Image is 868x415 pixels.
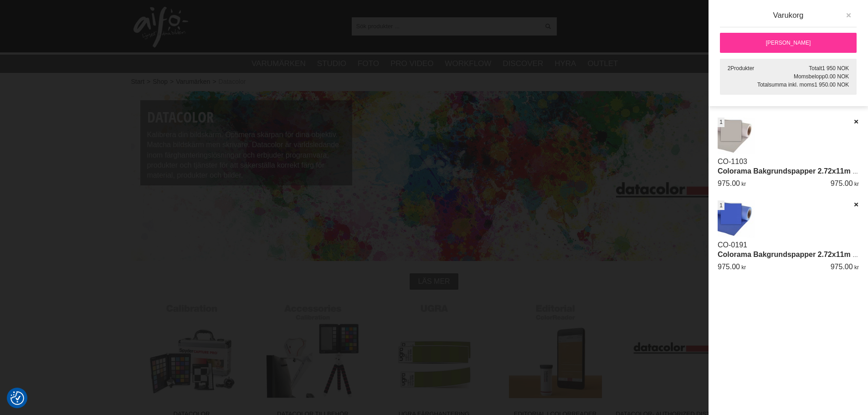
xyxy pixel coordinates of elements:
img: Colorama Bakgrundspapper 2.72x11m Chromablue [718,200,755,237]
a: CO-1103 [718,158,747,165]
span: 2 [728,65,731,72]
span: 975.00 [831,179,853,187]
img: Revisit consent button [10,391,24,405]
button: Samtyckesinställningar [10,390,24,406]
span: 1 [719,118,723,126]
span: 1 950 NOK [822,65,849,72]
span: Totalt [809,65,822,72]
span: 975.00 [831,263,853,271]
a: CO-0191 [718,241,747,249]
span: Totalsumma inkl. moms [757,82,814,88]
span: Momsbelopp [794,73,825,80]
a: [PERSON_NAME] [720,33,857,53]
span: 1 950.00 NOK [814,82,849,88]
span: 1 [719,201,723,210]
span: 975.00 [718,263,740,271]
img: Colorama Bakgrundspapper 2.72x11m Steel Grey [718,118,755,154]
span: 0.00 NOK [825,73,849,80]
span: Varukorg [773,11,804,20]
span: 975.00 [718,179,740,187]
span: Produkter [730,65,754,72]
